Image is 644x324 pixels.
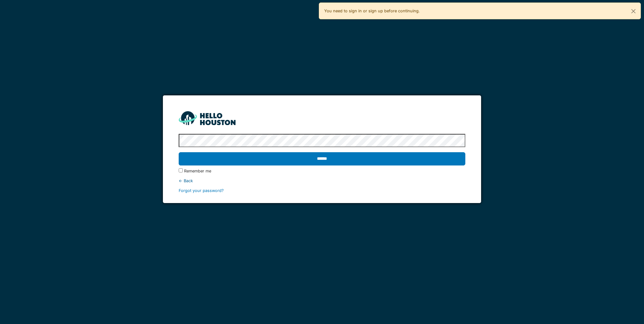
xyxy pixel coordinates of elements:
[179,178,465,184] div: ← Back
[319,3,641,19] div: You need to sign in or sign up before continuing.
[179,188,224,193] a: Forgot your password?
[626,3,641,20] button: Close
[179,111,236,125] img: HH_line-BYnF2_Hg.png
[184,168,211,174] label: Remember me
